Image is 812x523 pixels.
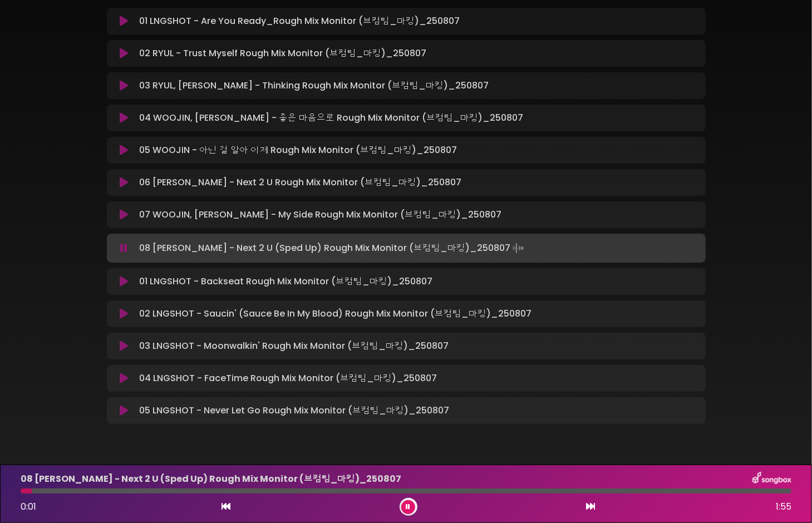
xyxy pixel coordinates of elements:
p: 02 RYUL - Trust Myself Rough Mix Monitor (브컴팀_마킹)_250807 [139,47,426,60]
p: 04 LNGSHOT - FaceTime Rough Mix Monitor (브컴팀_마킹)_250807 [139,372,437,385]
p: 06 [PERSON_NAME] - Next 2 U Rough Mix Monitor (브컴팀_마킹)_250807 [139,176,461,189]
p: 01 LNGSHOT - Backseat Rough Mix Monitor (브컴팀_마킹)_250807 [139,275,432,288]
p: 02 LNGSHOT - Saucin' (Sauce Be In My Blood) Rough Mix Monitor (브컴팀_마킹)_250807 [139,307,532,320]
p: 03 RYUL, [PERSON_NAME] - Thinking Rough Mix Monitor (브컴팀_마킹)_250807 [139,79,489,92]
img: waveform4.gif [510,240,526,256]
p: 07 WOOJIN, [PERSON_NAME] - My Side Rough Mix Monitor (브컴팀_마킹)_250807 [139,208,501,221]
p: 01 LNGSHOT - Are You Ready_Rough Mix Monitor (브컴팀_마킹)_250807 [139,14,460,28]
p: 03 LNGSHOT - Moonwalkin' Rough Mix Monitor (브컴팀_마킹)_250807 [139,339,449,353]
p: 04 WOOJIN, [PERSON_NAME] - 좋은 마음으로 Rough Mix Monitor (브컴팀_마킹)_250807 [139,111,523,125]
p: 05 WOOJIN - 아닌 걸 알아 이제 Rough Mix Monitor (브컴팀_마킹)_250807 [139,144,457,157]
p: 05 LNGSHOT - Never Let Go Rough Mix Monitor (브컴팀_마킹)_250807 [139,404,449,417]
p: 08 [PERSON_NAME] - Next 2 U (Sped Up) Rough Mix Monitor (브컴팀_마킹)_250807 [139,240,526,256]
